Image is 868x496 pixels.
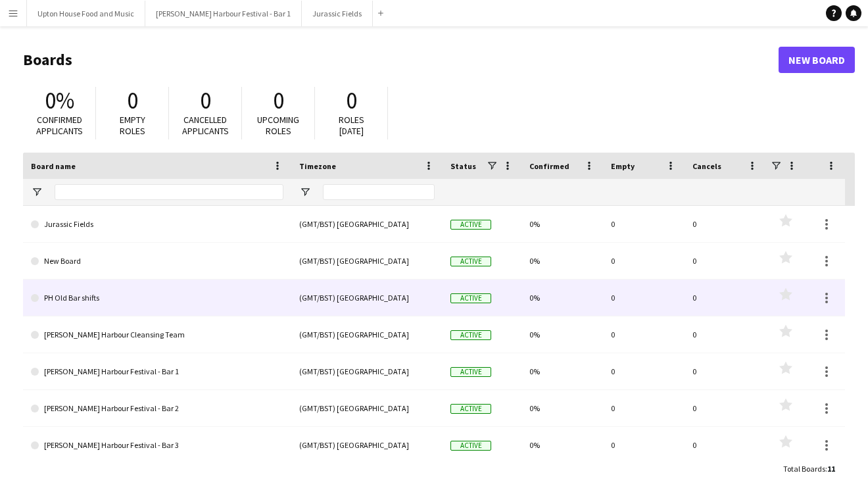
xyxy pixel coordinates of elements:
div: 0 [603,206,685,242]
span: Active [450,367,491,377]
a: New Board [779,47,855,73]
div: (GMT/BST) [GEOGRAPHIC_DATA] [291,280,443,316]
a: [PERSON_NAME] Harbour Festival - Bar 2 [31,390,283,427]
a: New Board [31,243,283,280]
div: 0 [603,243,685,279]
div: 0 [685,353,766,389]
div: 0 [603,316,685,353]
div: 0% [521,206,603,242]
div: (GMT/BST) [GEOGRAPHIC_DATA] [291,353,443,389]
div: 0 [685,243,766,279]
a: Jurassic Fields [31,206,283,243]
span: Upcoming roles [257,114,299,137]
span: 11 [827,464,835,474]
button: Open Filter Menu [31,186,43,198]
input: Board name Filter Input [55,184,283,200]
span: Empty roles [120,114,145,137]
span: 0 [273,86,284,115]
span: Active [450,257,491,266]
span: Active [450,441,491,451]
span: Timezone [299,161,336,171]
span: Active [450,293,491,303]
a: [PERSON_NAME] Harbour Festival - Bar 3 [31,427,283,464]
div: 0% [521,427,603,463]
button: [PERSON_NAME] Harbour Festival - Bar 1 [145,1,302,26]
div: 0% [521,316,603,353]
span: Total Boards [783,464,825,474]
div: 0 [685,427,766,463]
span: Board name [31,161,76,171]
div: 0 [603,280,685,316]
span: Active [450,330,491,340]
div: 0 [685,206,766,242]
div: 0 [603,390,685,426]
div: 0% [521,280,603,316]
button: Open Filter Menu [299,186,311,198]
button: Jurassic Fields [302,1,373,26]
h1: Boards [23,50,779,70]
span: Confirmed applicants [36,114,83,137]
div: 0 [603,427,685,463]
span: Cancels [692,161,721,171]
span: Empty [611,161,635,171]
span: Active [450,220,491,230]
div: (GMT/BST) [GEOGRAPHIC_DATA] [291,316,443,353]
div: 0% [521,243,603,279]
div: 0 [603,353,685,389]
div: : [783,456,835,482]
span: Roles [DATE] [339,114,364,137]
span: Cancelled applicants [182,114,229,137]
a: [PERSON_NAME] Harbour Cleansing Team [31,316,283,353]
div: 0 [685,280,766,316]
div: 0% [521,353,603,389]
div: (GMT/BST) [GEOGRAPHIC_DATA] [291,390,443,426]
span: 0% [45,86,74,115]
a: PH Old Bar shifts [31,280,283,316]
button: Upton House Food and Music [27,1,145,26]
div: (GMT/BST) [GEOGRAPHIC_DATA] [291,427,443,463]
span: Confirmed [529,161,569,171]
div: (GMT/BST) [GEOGRAPHIC_DATA] [291,206,443,242]
div: 0 [685,316,766,353]
div: 0 [685,390,766,426]
div: 0% [521,390,603,426]
a: [PERSON_NAME] Harbour Festival - Bar 1 [31,353,283,390]
div: (GMT/BST) [GEOGRAPHIC_DATA] [291,243,443,279]
span: Status [450,161,476,171]
span: Active [450,404,491,414]
span: 0 [200,86,211,115]
span: 0 [346,86,357,115]
span: 0 [127,86,138,115]
input: Timezone Filter Input [323,184,435,200]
